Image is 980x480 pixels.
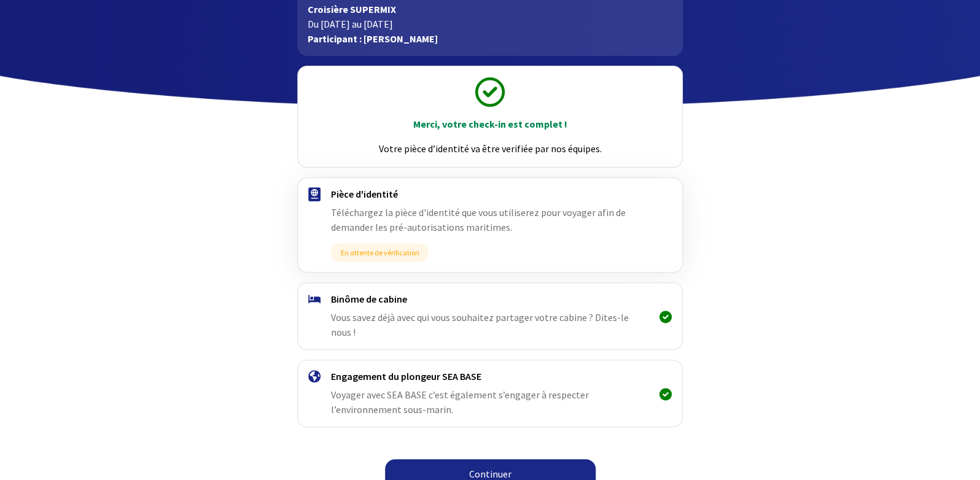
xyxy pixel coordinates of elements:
p: Merci, votre check-in est complet ! [309,117,671,131]
img: passport.svg [308,187,321,201]
h4: Pièce d'identité [330,188,649,200]
p: Participant : [PERSON_NAME] [307,31,672,46]
p: Croisière SUPERMIX [307,2,672,17]
p: Votre pièce d’identité va être verifiée par nos équipes. [309,141,671,156]
p: Du [DATE] au [DATE] [307,17,672,31]
span: Téléchargez la pièce d'identité que vous utiliserez pour voyager afin de demander les pré-autoris... [330,206,625,233]
h4: Engagement du plongeur SEA BASE [330,370,649,382]
img: binome.svg [308,295,321,303]
h4: Binôme de cabine [330,293,649,305]
span: Voyager avec SEA BASE c’est également s’engager à respecter l’environnement sous-marin. [330,389,588,416]
span: En attente de vérification [330,243,429,262]
img: engagement.svg [308,370,321,382]
span: Vous savez déjà avec qui vous souhaitez partager votre cabine ? Dites-le nous ! [330,311,628,338]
